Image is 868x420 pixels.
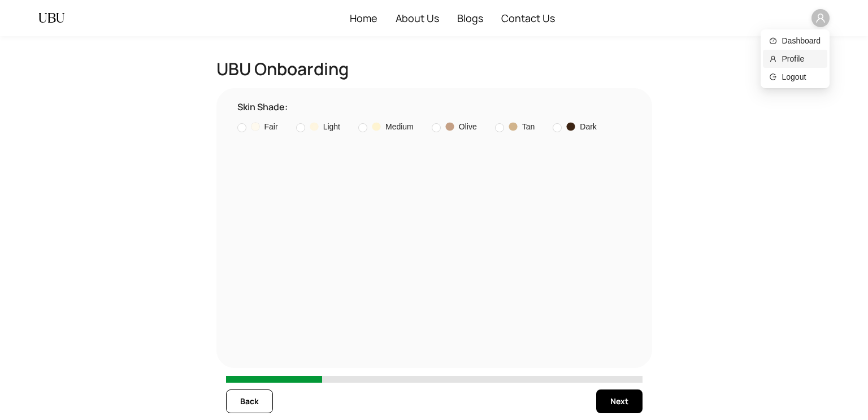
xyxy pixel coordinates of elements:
[445,122,454,131] img: olive.jpg
[580,120,597,133] span: Dark
[323,120,340,133] span: Light
[237,100,631,114] h6: Skin Shade:
[310,122,319,131] img: light.jpg
[566,122,575,131] img: dark.jpg
[815,13,826,23] span: user
[240,395,259,408] span: Back
[385,120,414,133] span: Medium
[782,34,821,47] span: Dashboard
[216,59,652,79] h2: UBU Onboarding
[251,122,260,131] img: fair.jpg
[770,73,778,80] span: logout
[782,53,821,65] span: Profile
[264,120,278,133] span: Fair
[459,120,477,133] span: Olive
[522,120,535,133] span: Tan
[610,395,628,408] span: Next
[509,122,518,131] img: tan.jpg
[770,55,778,62] span: user
[226,389,273,413] button: Back
[782,71,821,83] span: Logout
[372,122,381,131] img: medium.jpg
[596,389,643,413] button: Next
[770,37,778,44] span: dashboard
